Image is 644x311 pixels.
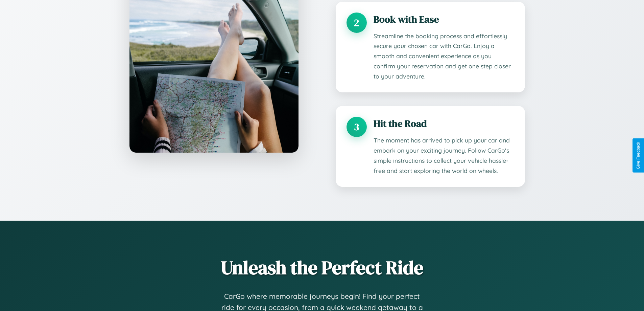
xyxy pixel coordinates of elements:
[374,31,514,82] p: Streamline the booking process and effortlessly secure your chosen car with CarGo. Enjoy a smooth...
[347,13,367,33] div: 2
[374,117,514,130] h3: Hit the Road
[374,135,514,176] p: The moment has arrived to pick up your car and embark on your exciting journey. Follow CarGo's si...
[119,254,525,281] h2: Unleash the Perfect Ride
[374,13,514,26] h3: Book with Ease
[347,117,367,137] div: 3
[636,142,641,169] div: Give Feedback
